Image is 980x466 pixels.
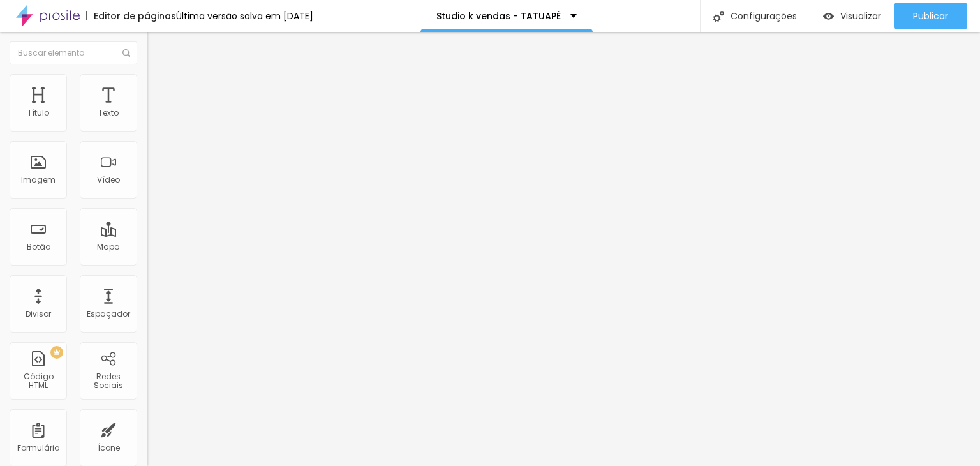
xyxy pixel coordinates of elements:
img: view-1.svg [823,11,834,22]
div: Imagem [21,176,56,184]
div: Texto [98,109,119,117]
iframe: Editor [147,32,980,466]
div: Código HTML [13,372,63,391]
div: Ícone [98,444,120,453]
div: Espaçador [87,310,130,319]
button: Publicar [894,3,967,29]
div: Editor de páginas [86,11,176,20]
div: Formulário [17,444,59,453]
div: Redes Sociais [83,372,133,391]
div: Última versão salva em [DATE] [176,11,313,20]
p: Studio k vendas - TATUAPÉ [436,11,561,20]
div: Mapa [97,243,120,252]
div: Botão [27,243,50,252]
span: Visualizar [840,11,881,21]
div: Vídeo [97,176,120,184]
button: Visualizar [810,3,894,29]
img: Icone [713,11,724,22]
img: Icone [122,49,130,57]
div: Divisor [26,310,51,319]
div: Título [27,109,49,117]
span: Publicar [913,11,948,21]
input: Buscar elemento [10,41,137,64]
